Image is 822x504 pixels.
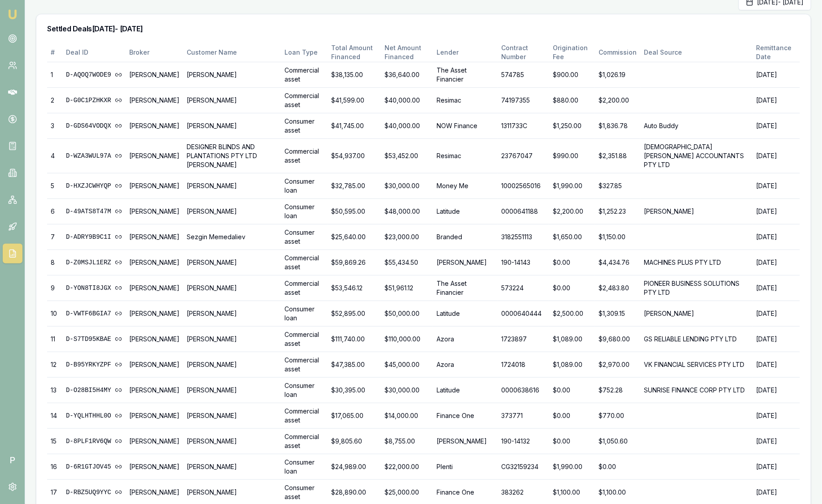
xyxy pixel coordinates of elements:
td: $24,989.00 [328,454,381,480]
a: D-G0C1PZHKXR [66,96,122,105]
td: [DATE] [752,301,800,327]
td: 373771 [498,403,549,429]
td: [PERSON_NAME] [640,199,752,224]
th: Lender [433,43,498,62]
td: $1,309.15 [595,301,640,327]
h3: Settled Deals [DATE] - [DATE] [47,25,800,32]
td: [DATE] [752,327,800,352]
td: Consumer asset [281,224,328,250]
td: [DATE] [752,276,800,301]
th: Total Amount Financed [328,43,381,62]
td: 0000640444 [498,301,549,327]
td: $9,680.00 [595,327,640,352]
td: [PERSON_NAME] [126,224,183,250]
td: Plenti [433,454,498,480]
td: $47,385.00 [328,352,381,378]
td: Azora [433,352,498,378]
td: 12 [47,352,62,378]
td: 0000641188 [498,199,549,224]
td: PIONEER BUSINESS SOLUTIONS PTY LTD [640,276,752,301]
td: [PERSON_NAME] [126,403,183,429]
a: D-YQLHTHHL0O [66,411,122,420]
td: $1,050.60 [595,429,640,454]
td: $30,395.00 [328,378,381,403]
td: $110,000.00 [381,327,433,352]
td: [PERSON_NAME] [183,429,281,454]
td: $2,351.88 [595,139,640,173]
td: Latitude [433,199,498,224]
td: $50,595.00 [328,199,381,224]
td: 2 [47,88,62,113]
td: $990.00 [549,139,595,173]
td: $0.00 [595,454,640,480]
td: $25,640.00 [328,224,381,250]
td: [DATE] [752,113,800,139]
td: Azora [433,327,498,352]
td: Commercial asset [281,62,328,88]
td: [PERSON_NAME] [183,378,281,403]
td: $1,990.00 [549,173,595,199]
td: [PERSON_NAME] [433,429,498,454]
td: [PERSON_NAME] [126,62,183,88]
td: [DATE] [752,378,800,403]
td: [DATE] [752,173,800,199]
td: The Asset Financier [433,62,498,88]
td: [PERSON_NAME] [126,327,183,352]
td: $9,805.60 [328,429,381,454]
td: Resimac [433,139,498,173]
td: NOW Finance [433,113,498,139]
td: 3 [47,113,62,139]
td: [PERSON_NAME] [183,276,281,301]
td: Consumer asset [281,113,328,139]
td: $30,000.00 [381,173,433,199]
td: $45,000.00 [381,352,433,378]
td: [PERSON_NAME] [126,429,183,454]
td: 573224 [498,276,549,301]
td: $0.00 [549,378,595,403]
td: $2,200.00 [595,88,640,113]
a: D-6R1GTJOV45 [66,462,122,471]
td: [PERSON_NAME] [126,276,183,301]
td: $8,755.00 [381,429,433,454]
a: D-Z0MSJL1ERZ [66,258,122,267]
td: [PERSON_NAME] [183,113,281,139]
td: [PERSON_NAME] [640,301,752,327]
td: Money Me [433,173,498,199]
td: $1,026.19 [595,62,640,88]
td: 7 [47,224,62,250]
td: [DATE] [752,429,800,454]
td: Consumer loan [281,199,328,224]
td: $40,000.00 [381,88,433,113]
td: $53,452.00 [381,139,433,173]
td: $40,000.00 [381,113,433,139]
td: 8 [47,250,62,276]
td: $55,434.50 [381,250,433,276]
a: D-B95YRKYZPF [66,360,122,369]
td: $752.28 [595,378,640,403]
span: P [3,450,22,470]
td: Commercial asset [281,352,328,378]
td: 74197355 [498,88,549,113]
td: $14,000.00 [381,403,433,429]
td: $32,785.00 [328,173,381,199]
td: $53,546.12 [328,276,381,301]
td: Commercial asset [281,429,328,454]
td: $1,836.78 [595,113,640,139]
td: [PERSON_NAME] [126,454,183,480]
td: [PERSON_NAME] [126,301,183,327]
td: $36,640.00 [381,62,433,88]
td: Branded [433,224,498,250]
td: [DATE] [752,62,800,88]
td: 1311733C [498,113,549,139]
td: Finance One [433,403,498,429]
a: D-WZA3WUL97A [66,151,122,160]
a: D-ADRY9B9C1I [66,233,122,241]
td: $2,970.00 [595,352,640,378]
td: Auto Buddy [640,113,752,139]
td: [DATE] [752,352,800,378]
td: [PERSON_NAME] [183,403,281,429]
th: Contract Number [498,43,549,62]
td: $0.00 [549,429,595,454]
td: [PERSON_NAME] [183,88,281,113]
td: 190-14143 [498,250,549,276]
